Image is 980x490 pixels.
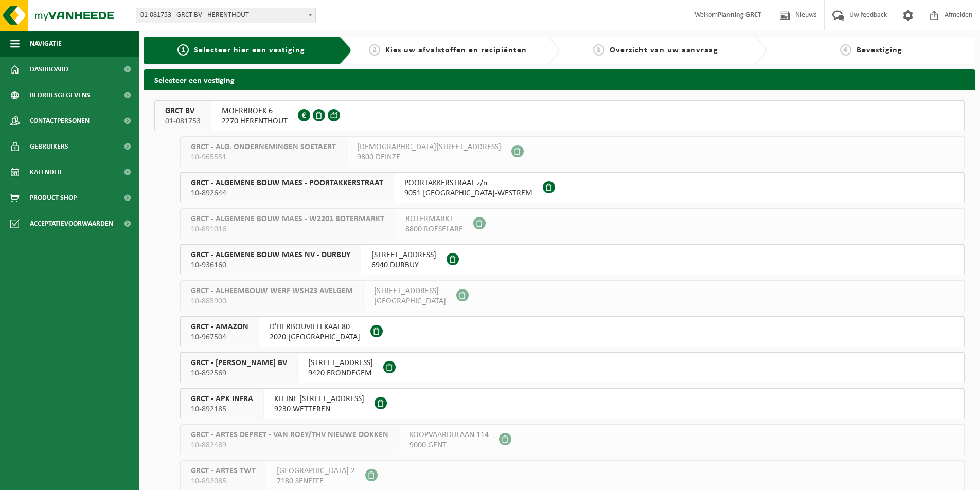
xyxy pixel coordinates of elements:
span: Kalender [30,159,62,185]
span: [GEOGRAPHIC_DATA] [374,296,446,306]
button: GRCT - [PERSON_NAME] BV 10-892569 [STREET_ADDRESS]9420 ERONDEGEM [180,352,965,383]
span: 3 [593,44,604,56]
span: 2270 HERENTHOUT [222,116,288,126]
span: 9230 WETTEREN [274,404,364,414]
span: [STREET_ADDRESS] [371,250,436,260]
span: Product Shop [30,185,77,211]
button: GRCT - AMAZON 10-967504 D'HERBOUVILLEKAAI 802020 [GEOGRAPHIC_DATA] [180,316,965,347]
span: 10-965551 [191,152,336,162]
span: GRCT - ALG. ONDERNEMINGEN SOETAERT [191,142,336,152]
span: 10-892085 [191,476,256,486]
span: [STREET_ADDRESS] [308,358,373,368]
span: KOOPVAARDIJLAAN 114 [409,430,489,440]
span: Dashboard [30,57,68,82]
span: POORTAKKERSTRAAT z/n [404,178,532,188]
span: 01-081753 [165,116,201,126]
span: 10-885900 [191,296,353,306]
span: 9420 ERONDEGEM [308,368,373,378]
span: [DEMOGRAPHIC_DATA][STREET_ADDRESS] [357,142,501,152]
span: Gebruikers [30,134,68,159]
span: 10-936160 [191,260,350,270]
span: 10-891016 [191,224,384,234]
span: 6940 DURBUY [371,260,436,270]
span: GRCT BV [165,106,201,116]
span: GRCT - ALGEMENE BOUW MAES - POORTAKKERSTRAAT [191,178,383,188]
button: GRCT - APK INFRA 10-892185 KLEINE [STREET_ADDRESS]9230 WETTEREN [180,388,965,419]
span: 10-892569 [191,368,287,378]
span: 10-967504 [191,332,248,342]
span: Bedrijfsgegevens [30,82,90,108]
strong: Planning GRCT [718,11,761,19]
button: GRCT - ALGEMENE BOUW MAES NV - DURBUY 10-936160 [STREET_ADDRESS]6940 DURBUY [180,244,965,275]
button: GRCT BV 01-081753 MOERBROEK 62270 HERENTHOUT [154,100,965,131]
span: 10-882489 [191,440,388,450]
span: GRCT - AMAZON [191,322,248,332]
span: GRCT - APK INFRA [191,394,253,404]
span: BOTERMARKT [405,214,463,224]
span: 10-892185 [191,404,253,414]
span: Acceptatievoorwaarden [30,211,113,237]
span: GRCT - [PERSON_NAME] BV [191,358,287,368]
span: 9051 [GEOGRAPHIC_DATA]-WESTREM [404,188,532,198]
span: KLEINE [STREET_ADDRESS] [274,394,364,404]
span: 2 [369,44,380,56]
span: 2020 [GEOGRAPHIC_DATA] [270,332,360,342]
span: Bevestiging [857,46,902,55]
span: GRCT - ARTES TWT [191,466,256,476]
span: 7180 SENEFFE [277,476,355,486]
span: 4 [840,44,851,56]
span: Kies uw afvalstoffen en recipiënten [385,46,527,55]
span: [GEOGRAPHIC_DATA] 2 [277,466,355,476]
span: GRCT - ALGEMENE BOUW MAES NV - DURBUY [191,250,350,260]
span: GRCT - ALGEMENE BOUW MAES - W2201 BOTERMARKT [191,214,384,224]
h2: Selecteer een vestiging [144,69,975,89]
span: D'HERBOUVILLEKAAI 80 [270,322,360,332]
span: MOERBROEK 6 [222,106,288,116]
span: 10-892644 [191,188,383,198]
span: 01-081753 - GRCT BV - HERENTHOUT [136,8,316,23]
span: Selecteer hier een vestiging [194,46,305,55]
span: GRCT - ALHEEMBOUW WERF WSH23 AVELGEM [191,286,353,296]
span: Overzicht van uw aanvraag [610,46,718,55]
span: 1 [177,44,189,56]
span: [STREET_ADDRESS] [374,286,446,296]
span: 9800 DEINZE [357,152,501,162]
span: Contactpersonen [30,108,90,134]
span: 9000 GENT [409,440,489,450]
button: GRCT - ALGEMENE BOUW MAES - POORTAKKERSTRAAT 10-892644 POORTAKKERSTRAAT z/n9051 [GEOGRAPHIC_DATA]... [180,172,965,203]
span: Navigatie [30,31,62,57]
span: 01-081753 - GRCT BV - HERENTHOUT [136,8,315,23]
span: 8800 ROESELARE [405,224,463,234]
span: GRCT - ARTES DEPRET - VAN ROEY/THV NIEUWE DOKKEN [191,430,388,440]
